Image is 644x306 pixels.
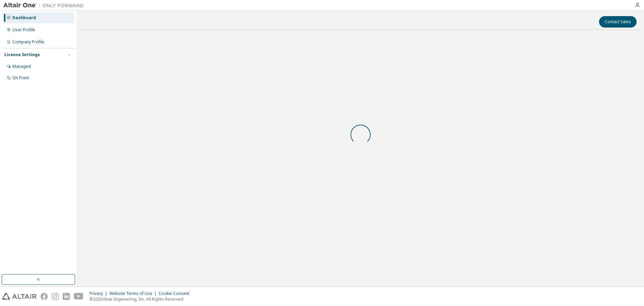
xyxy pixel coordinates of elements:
img: instagram.svg [52,293,59,300]
div: Dashboard [12,15,36,20]
img: linkedin.svg [63,293,70,300]
div: User Profile [12,27,35,33]
button: Contact Sales [599,16,637,28]
div: Privacy [90,291,109,296]
div: Company Profile [12,39,44,45]
div: License Settings [4,52,40,57]
div: Cookie Consent [159,291,193,296]
div: Managed [12,64,31,69]
img: youtube.svg [74,293,84,300]
div: On Prem [12,75,29,81]
div: Website Terms of Use [109,291,159,296]
img: altair_logo.svg [2,293,37,300]
p: © 2025 Altair Engineering, Inc. All Rights Reserved. [90,296,193,302]
img: facebook.svg [41,293,48,300]
img: Altair One [3,2,87,9]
